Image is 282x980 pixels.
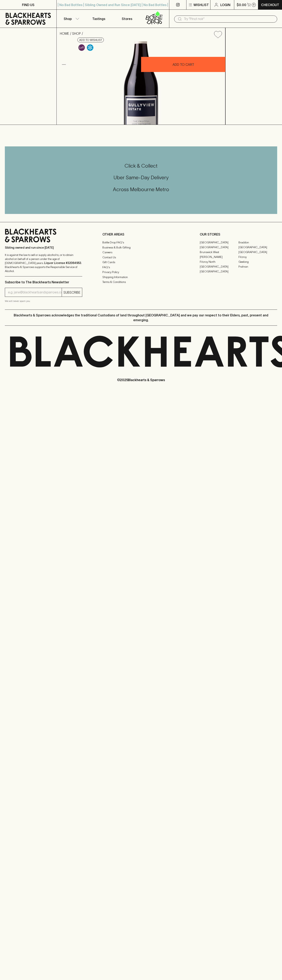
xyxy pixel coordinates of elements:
p: Shop [64,16,72,21]
a: [PERSON_NAME] [200,254,238,259]
a: SHOP [72,32,81,35]
a: [GEOGRAPHIC_DATA] [200,269,238,274]
a: Fitzroy [238,254,277,259]
a: [GEOGRAPHIC_DATA] [200,245,238,250]
input: Try "Pinot noir" [184,16,274,22]
a: Braddon [238,240,277,245]
button: Add to wishlist [77,38,104,42]
button: ADD TO CART [141,57,225,72]
button: SUBSCRIBE [62,288,82,297]
h5: Across Melbourne Metro [5,186,277,193]
a: Careers [102,250,180,255]
img: 36573.png [57,41,225,125]
div: Call to action block [5,146,277,214]
button: Add to wishlist [212,29,224,40]
input: e.g. jane@blackheartsandsparrows.com.au [8,289,62,296]
a: Terms & Conditions [102,280,180,285]
a: Stores [113,10,141,28]
a: Contact Us [102,255,180,260]
strong: Liquor License #32064953 [44,261,81,265]
p: ADD TO CART [173,62,194,67]
a: Tastings [85,10,113,28]
p: Subscribe to The Blackhearts Newsletter [5,280,82,285]
a: Gift Cards [102,260,180,265]
p: Login [220,2,230,7]
p: Stores [122,16,132,21]
p: OTHER AREAS [102,232,180,237]
p: Checkout [261,2,279,7]
a: Some may call it natural, others minimum intervention, either way, it’s hands off & maybe even a ... [77,43,86,52]
p: OUR STORES [200,232,277,237]
p: Blackhearts & Sparrows acknowledges the traditional Custodians of land throughout [GEOGRAPHIC_DAT... [8,313,274,322]
a: Geelong [238,259,277,264]
a: Bottle Drop FAQ's [102,240,180,245]
img: Lo-Fi [78,44,85,51]
p: It is against the law to sell or supply alcohol to, or to obtain alcohol on behalf of a person un... [5,253,82,273]
img: Chilled Red [87,44,93,51]
p: Wishlist [194,2,209,7]
p: $0.00 [237,2,246,7]
p: We will never spam you [5,299,82,303]
a: Business & Bulk Gifting [102,245,180,250]
a: Privacy Policy [102,270,180,275]
a: FAQ's [102,265,180,270]
a: [GEOGRAPHIC_DATA] [238,245,277,250]
a: HOME [60,32,69,35]
h5: Uber Same-Day Delivery [5,174,277,181]
a: Shipping Information [102,275,180,279]
button: Shop [57,10,85,28]
p: Sibling owned and run since [DATE] [5,246,82,250]
p: FIND US [22,2,34,7]
a: Wonderful as is, but a slight chill will enhance the aromatics and give it a beautiful crunch. [86,43,94,52]
p: SUBSCRIBE [63,290,80,295]
a: [GEOGRAPHIC_DATA] [200,240,238,245]
a: [GEOGRAPHIC_DATA] [200,264,238,269]
p: Tastings [92,16,105,21]
a: Fitzroy North [200,259,238,264]
a: [GEOGRAPHIC_DATA] [238,250,277,254]
p: 0 [253,4,255,6]
a: Brunswick West [200,250,238,254]
h5: Click & Collect [5,163,277,169]
a: Prahran [238,264,277,269]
